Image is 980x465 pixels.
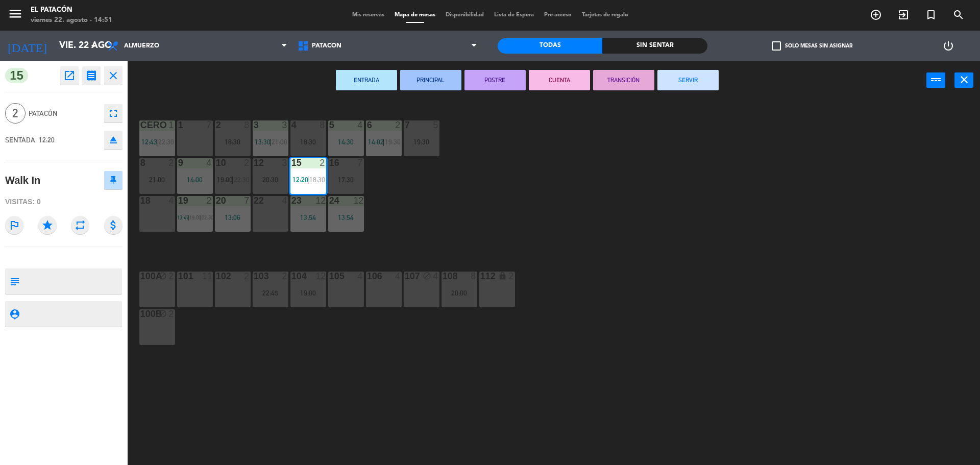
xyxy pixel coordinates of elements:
span: SENTADA [5,136,35,144]
span: | [188,214,189,221]
div: 2 [168,272,175,281]
i: menu [8,6,23,21]
div: 17:30 [328,176,364,183]
div: 12 [315,272,326,281]
label: Solo mesas sin asignar [772,41,852,51]
div: 4 [357,272,363,281]
i: block [423,272,431,280]
div: 7 [244,196,250,205]
span: 12:43 [141,138,157,146]
div: 19:00 [290,289,326,297]
span: 12:20 [292,176,308,184]
div: 4 [433,272,439,281]
span: | [232,176,234,184]
i: receipt [85,69,97,82]
span: 12:20 [39,136,55,144]
i: repeat [71,216,89,234]
i: exit_to_app [897,9,910,21]
button: CUENTA [529,70,590,90]
div: 21:00 [139,176,175,183]
div: 4 [168,196,175,205]
div: 112 [480,272,481,281]
i: person_pin [9,308,20,320]
i: subject [9,276,20,287]
i: close [958,74,970,86]
i: block [158,309,167,318]
span: | [307,176,309,184]
span: Lista de Espera [489,12,539,18]
div: 4 [206,158,212,167]
div: 18:30 [215,138,251,145]
div: 7 [405,120,405,130]
div: 12 [315,196,326,205]
div: 2 [395,120,401,130]
div: 2 [282,272,288,281]
i: block [158,272,167,280]
span: 18:30 [309,176,325,184]
span: | [383,138,385,146]
div: 19:30 [404,138,439,145]
div: 12 [254,158,254,167]
div: 1 [178,120,179,130]
div: 2 [244,158,250,167]
span: Mapa de mesas [389,12,440,18]
div: 105 [329,272,330,281]
span: 13:30 [255,138,271,146]
div: 14:30 [328,138,364,145]
div: 16 [329,158,330,167]
span: | [156,138,158,146]
div: 20:00 [442,289,477,297]
button: menu [8,6,23,25]
i: arrow_drop_down [87,40,100,52]
div: 7 [357,158,363,167]
span: 13:47 [177,214,189,221]
div: 8 [244,120,250,130]
div: 14:00 [177,176,213,183]
span: 14:02 [368,138,384,146]
span: 22:30 [234,176,250,184]
span: Tarjetas de regalo [577,12,633,18]
i: star [38,216,57,234]
span: 19:00 [189,214,201,221]
span: Disponibilidad [440,12,489,18]
button: eject [104,131,122,149]
span: Mis reservas [347,12,389,18]
i: close [107,69,119,82]
div: 4 [357,120,363,130]
span: 22:30 [202,214,213,221]
div: 107 [405,272,405,281]
button: fullscreen [104,104,122,123]
i: power_input [930,74,942,86]
div: viernes 22. agosto - 14:51 [31,15,112,26]
i: power_settings_new [942,40,954,52]
div: 19 [178,196,179,205]
div: 13:54 [328,214,364,221]
div: 8 [471,272,477,281]
div: 20:30 [253,176,288,183]
div: 13:54 [290,214,326,221]
div: 2 [244,272,250,281]
div: 3 [282,120,288,130]
span: Almuerzo [124,42,159,50]
span: check_box_outline_blank [772,41,781,51]
div: 2 [168,309,175,319]
span: 19:00 [217,176,233,184]
div: Walk In [5,172,40,189]
button: ENTRADA [336,70,397,90]
span: 15 [5,68,28,83]
div: 12 [353,196,363,205]
button: PRINCIPAL [400,70,461,90]
div: 2 [508,272,514,281]
div: El Patacón [31,5,112,15]
i: attach_money [104,216,122,234]
i: lock [498,272,507,280]
i: outlined_flag [5,216,23,234]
